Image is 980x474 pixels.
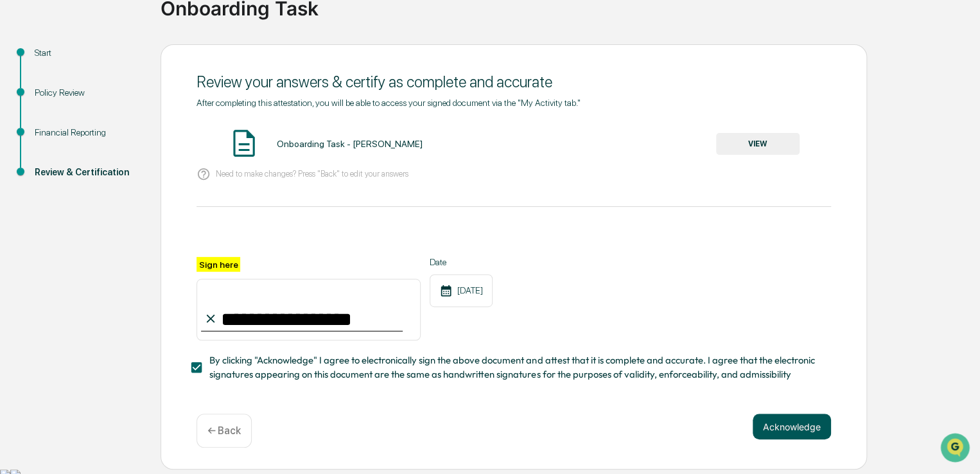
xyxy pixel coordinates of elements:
p: ← Back [207,425,241,437]
input: Clear [33,58,212,72]
label: Sign here [197,257,240,272]
div: 🔎 [13,188,23,198]
a: 🗄️Attestations [88,157,164,180]
span: By clicking "Acknowledge" I agree to electronically sign the above document and attest that it is... [209,353,821,382]
label: Date [430,257,493,267]
span: Data Lookup [26,186,81,199]
span: Attestations [106,162,159,175]
span: Pylon [128,218,155,227]
div: Start [35,46,140,60]
a: 🖐️Preclearance [8,157,88,180]
button: VIEW [716,133,800,155]
div: Review your answers & certify as complete and accurate [197,73,831,91]
img: 1746055101610-c473b297-6a78-478c-a979-82029cc54cd1 [13,98,36,121]
p: How can we help? [13,27,234,48]
div: 🗄️ [93,163,103,173]
a: Powered byPylon [91,217,155,227]
p: Need to make changes? Press "Back" to edit your answers [216,169,408,179]
div: Start new chat [44,98,211,111]
iframe: Open customer support [939,432,974,466]
div: We're available if you need us! [44,111,162,121]
a: 🔎Data Lookup [8,181,86,204]
div: Financial Reporting [35,126,140,139]
span: Preclearance [26,162,83,175]
div: Onboarding Task - [PERSON_NAME] [276,139,422,149]
div: [DATE] [430,274,493,307]
div: 🖐️ [13,163,23,173]
button: Acknowledge [753,414,831,439]
div: Review & Certification [35,166,140,179]
img: Document Icon [228,127,260,159]
div: Policy Review [35,86,140,100]
button: Start new chat [218,102,234,118]
span: After completing this attestation, you will be able to access your signed document via the "My Ac... [197,98,581,108]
